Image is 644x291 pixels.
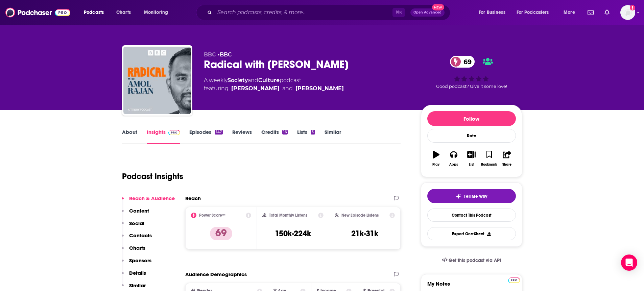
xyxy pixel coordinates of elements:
span: Good podcast? Give it some love! [436,84,507,89]
span: BBC [204,51,216,58]
a: Society [228,77,248,83]
span: Get this podcast via API [449,258,501,263]
a: Lists3 [297,129,315,144]
button: Show profile menu [620,5,635,20]
img: Podchaser - Follow, Share and Rate Podcasts [5,6,70,19]
button: Bookmark [480,146,498,171]
p: Content [129,208,149,214]
span: 69 [457,56,475,68]
div: List [469,163,474,167]
img: User Profile [620,5,635,20]
span: New [432,4,444,10]
button: Details [122,270,146,282]
h2: Reach [185,195,201,201]
a: Episodes147 [189,129,222,144]
button: open menu [79,7,113,18]
button: Export One-Sheet [427,227,516,240]
span: Tell Me Why [464,194,487,199]
a: Show notifications dropdown [602,7,612,18]
button: open menu [559,7,583,18]
a: Similar [325,129,341,144]
a: Culture [258,77,280,83]
p: Reach & Audience [129,195,175,201]
h1: Podcast Insights [122,171,183,181]
h3: 21k-31k [351,228,378,239]
span: For Business [479,8,505,17]
button: Sponsors [122,257,151,270]
span: and [248,77,258,83]
img: Podchaser Pro [508,277,520,283]
div: 3 [311,130,315,135]
button: Share [498,146,516,171]
div: Bookmark [481,163,497,167]
h2: Power Score™ [199,213,225,218]
a: Show notifications dropdown [585,7,596,18]
div: Play [432,163,439,167]
div: Rate [427,129,516,143]
p: Social [129,220,144,226]
a: InsightsPodchaser Pro [147,129,180,144]
button: Social [122,220,144,233]
img: tell me why sparkle [456,194,461,199]
span: featuring [204,84,344,93]
button: Open AdvancedNew [410,8,445,17]
button: Contacts [122,232,152,245]
span: Charts [116,8,131,17]
a: About [122,129,137,144]
a: Get this podcast via API [436,252,507,269]
img: Podchaser Pro [168,130,180,135]
button: Reach & Audience [122,195,175,208]
a: Reviews [232,129,252,144]
button: tell me why sparkleTell Me Why [427,189,516,203]
span: ⌘ K [392,8,405,17]
button: Apps [445,146,462,171]
h2: Audience Demographics [185,271,247,277]
button: List [462,146,480,171]
a: Contact This Podcast [427,209,516,222]
a: Amol Rajan [231,84,280,93]
a: Charts [112,7,135,18]
button: Follow [427,111,516,126]
h3: 150k-224k [275,228,311,239]
p: Sponsors [129,257,151,264]
span: Logged in as kkade [620,5,635,20]
a: 69 [450,56,475,68]
input: Search podcasts, credits, & more... [215,7,392,18]
h2: New Episode Listens [341,213,379,218]
p: Similar [129,282,146,289]
button: open menu [474,7,514,18]
button: open menu [139,7,177,18]
p: Charts [129,245,145,251]
div: Open Intercom Messenger [621,254,637,271]
p: 69 [210,227,232,240]
div: A weekly podcast [204,76,344,93]
a: BBC [220,51,232,58]
button: Charts [122,245,145,257]
div: Apps [449,163,458,167]
span: Open Advanced [413,11,442,14]
span: Podcasts [84,8,104,17]
button: Play [427,146,445,171]
a: Nick Robinson [295,84,344,93]
a: Credits16 [261,129,288,144]
div: Search podcasts, credits, & more... [202,5,457,20]
div: 69Good podcast? Give it some love! [421,51,522,93]
img: Radical with Amol Rajan [123,47,191,114]
a: Pro website [508,276,520,283]
span: • [218,51,232,58]
div: 147 [215,130,222,135]
div: 16 [282,130,288,135]
p: Contacts [129,232,152,239]
span: and [282,84,293,93]
div: Share [502,163,511,167]
button: Content [122,208,149,220]
button: open menu [512,7,559,18]
span: For Podcasters [517,8,549,17]
h2: Total Monthly Listens [269,213,307,218]
p: Details [129,270,146,276]
span: More [564,8,575,17]
svg: Add a profile image [630,5,635,10]
span: Monitoring [144,8,168,17]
